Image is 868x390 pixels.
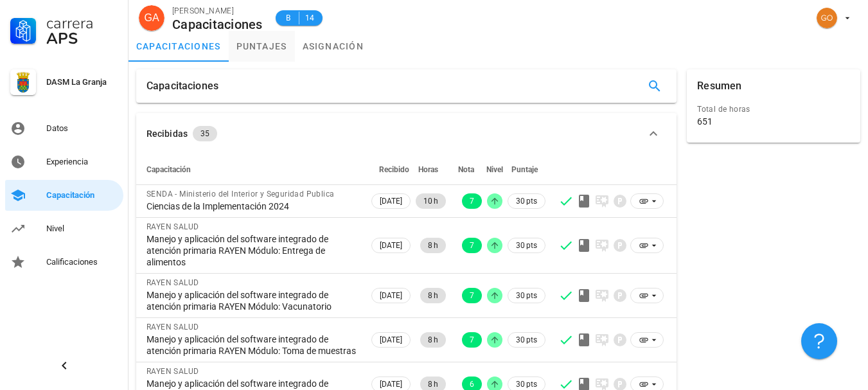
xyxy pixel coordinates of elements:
[380,333,402,347] span: [DATE]
[46,15,118,31] div: Carrera
[369,154,413,185] th: Recibido
[46,123,118,134] div: Datos
[146,127,188,141] div: Recibidas
[428,238,438,253] span: 8 h
[146,69,218,103] div: Capacitaciones
[5,146,123,177] a: Experiencia
[146,165,191,174] span: Capacitación
[136,154,369,185] th: Capacitación
[470,238,474,253] span: 7
[146,323,199,332] span: RAYEN SALUD
[697,103,850,116] div: Total de horas
[817,8,837,28] div: avatar
[146,367,199,376] span: RAYEN SALUD
[511,165,538,174] span: Puntaje
[229,31,295,62] a: puntajes
[146,200,359,212] div: Ciencias de la Implementación 2024
[423,193,438,209] span: 10 h
[428,332,438,348] span: 8 h
[46,77,118,87] div: DASM La Granja
[146,190,334,199] span: SENDA - Ministerio del Interior y Seguridad Publica
[413,154,448,185] th: Horas
[46,224,118,234] div: Nivel
[380,288,402,303] span: [DATE]
[172,4,263,17] div: [PERSON_NAME]
[448,154,484,185] th: Nota
[697,116,713,127] div: 651
[516,195,537,208] span: 30 pts
[380,194,402,208] span: [DATE]
[484,154,505,185] th: Nivel
[5,247,123,278] a: Calificaciones
[46,31,118,46] div: APS
[172,17,263,31] div: Capacitaciones
[380,238,402,253] span: [DATE]
[136,113,677,154] button: Recibidas 35
[516,239,537,252] span: 30 pts
[697,69,741,103] div: Resumen
[516,333,537,346] span: 30 pts
[146,278,199,287] span: RAYEN SALUD
[505,154,548,185] th: Puntaje
[470,332,474,348] span: 7
[128,31,229,62] a: capacitaciones
[139,5,164,31] div: avatar
[146,233,359,268] div: Manejo y aplicación del software integrado de atención primaria RAYEN Módulo: Entrega de alimentos
[146,222,199,231] span: RAYEN SALUD
[5,213,123,244] a: Nivel
[5,180,123,211] a: Capacitación
[305,12,315,24] span: 14
[379,165,409,174] span: Recibido
[283,12,294,24] span: B
[486,165,503,174] span: Nivel
[146,333,359,357] div: Manejo y aplicación del software integrado de atención primaria RAYEN Módulo: Toma de muestras
[418,165,438,174] span: Horas
[46,257,118,267] div: Calificaciones
[470,288,474,303] span: 7
[470,193,474,209] span: 7
[46,190,118,200] div: Capacitación
[200,126,209,141] span: 35
[428,288,438,303] span: 8 h
[458,165,474,174] span: Nota
[516,289,537,302] span: 30 pts
[5,113,123,144] a: Datos
[295,31,372,62] a: asignación
[146,289,359,312] div: Manejo y aplicación del software integrado de atención primaria RAYEN Módulo: Vacunatorio
[144,5,159,31] span: GA
[46,157,118,167] div: Experiencia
